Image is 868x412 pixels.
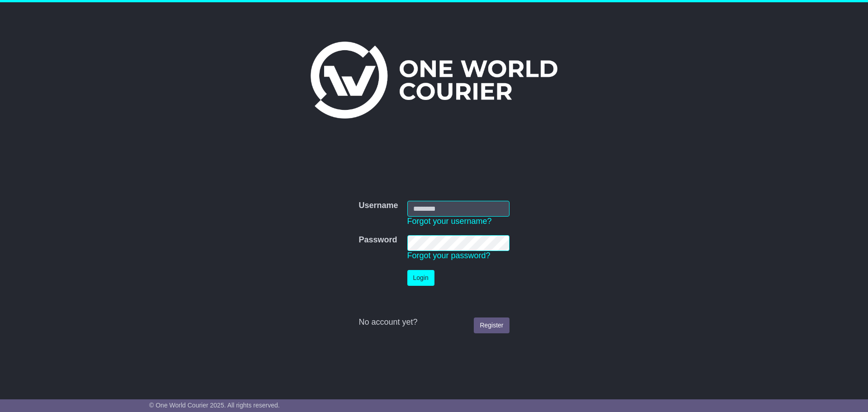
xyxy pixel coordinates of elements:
label: Password [359,235,397,245]
a: Forgot your username? [407,217,492,226]
img: One World [311,42,557,118]
div: No account yet? [359,317,509,327]
button: Login [407,270,434,286]
span: © One World Courier 2025. All rights reserved. [149,402,280,409]
a: Register [474,317,509,333]
a: Forgot your password? [407,251,491,260]
label: Username [359,201,398,211]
